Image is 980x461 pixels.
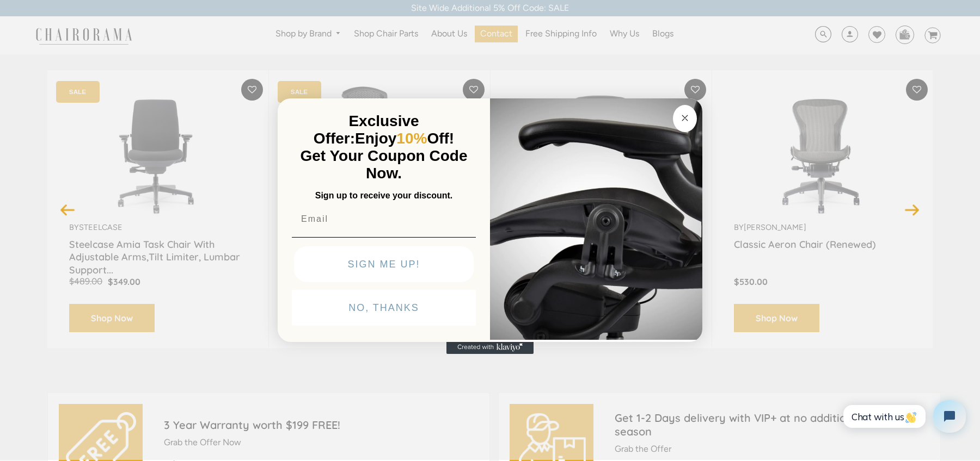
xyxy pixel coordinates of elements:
[355,130,454,147] span: Enjoy Off!
[396,130,427,147] span: 10%
[673,105,697,132] button: Close dialog
[315,191,452,200] span: Sign up to receive your discount.
[314,113,419,147] span: Exclusive Offer:
[292,208,476,230] input: Email
[831,391,975,442] iframe: Tidio Chat
[292,237,476,238] img: underline
[294,246,474,282] button: SIGN ME UP!
[292,290,476,326] button: NO, THANKS
[490,96,702,340] img: 92d77583-a095-41f6-84e7-858462e0427a.jpeg
[903,200,922,219] button: Next
[446,341,534,354] a: Created with Klaviyo - opens in a new tab
[58,200,77,219] button: Previous
[301,147,468,182] span: Get Your Coupon Code Now.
